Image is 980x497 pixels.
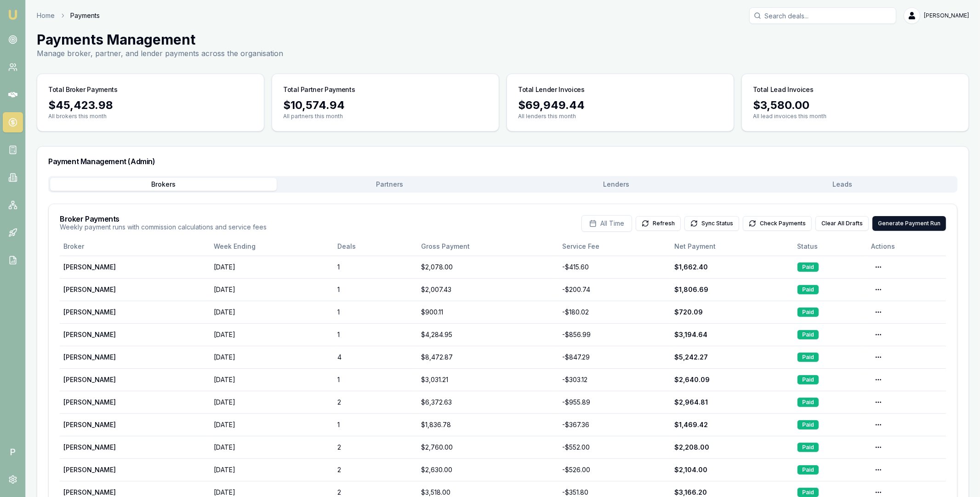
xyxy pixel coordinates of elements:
[674,398,790,407] div: $2,964.81
[70,11,100,20] span: Payments
[562,398,667,407] div: - $955.89
[60,215,267,223] h3: Broker Payments
[518,113,723,120] p: All lenders this month
[283,98,488,113] div: $10,574.94
[210,458,334,481] td: [DATE]
[674,420,790,429] div: $1,469.42
[48,158,957,165] h3: Payment Management (Admin)
[872,216,946,231] button: Generate Payment Run
[797,307,819,317] div: Paid
[558,237,671,256] th: Service Fee
[37,11,55,20] a: Home
[600,219,624,228] span: All Time
[518,85,585,94] h3: Total Lender Invoices
[674,330,790,339] div: $3,194.64
[674,308,790,317] div: $720.09
[421,263,555,272] div: $2,078.00
[37,11,100,20] nav: breadcrumb
[421,353,555,362] div: $8,472.87
[277,178,503,191] button: Partners
[562,420,667,429] div: - $367.36
[581,215,632,232] button: All Time
[562,285,667,294] div: - $200.74
[562,330,667,339] div: - $856.99
[562,308,667,317] div: - $180.02
[338,465,414,474] div: 2
[48,85,118,94] h3: Total Broker Payments
[674,443,790,452] div: $2,208.00
[753,98,957,113] div: $3,580.00
[63,488,206,497] div: [PERSON_NAME]
[210,323,334,346] td: [DATE]
[753,85,813,94] h3: Total Lead Invoices
[63,330,206,339] div: [PERSON_NAME]
[338,263,414,272] div: 1
[684,216,739,231] button: Sync Status
[338,330,414,339] div: 1
[674,285,790,294] div: $1,806.69
[3,442,23,462] span: P
[210,346,334,368] td: [DATE]
[671,237,793,256] th: Net Payment
[674,488,790,497] div: $3,166.20
[63,285,206,294] div: [PERSON_NAME]
[797,352,819,362] div: Paid
[867,237,946,256] th: Actions
[562,263,667,272] div: - $415.60
[674,375,790,384] div: $2,640.09
[210,278,334,301] td: [DATE]
[210,368,334,391] td: [DATE]
[338,398,414,407] div: 2
[793,237,867,256] th: Status
[338,420,414,429] div: 1
[338,443,414,452] div: 2
[421,488,555,497] div: $3,518.00
[338,488,414,497] div: 2
[674,465,790,474] div: $2,104.00
[562,488,667,497] div: - $351.80
[562,465,667,474] div: - $526.00
[729,178,956,191] button: Leads
[749,7,896,24] input: Search deals
[421,375,555,384] div: $3,031.21
[7,9,18,20] img: emu-icon-u.png
[797,262,819,272] div: Paid
[63,465,206,474] div: [PERSON_NAME]
[421,308,555,317] div: $900.11
[210,436,334,458] td: [DATE]
[421,443,555,452] div: $2,760.00
[797,442,819,452] div: Paid
[210,391,334,413] td: [DATE]
[338,353,414,362] div: 4
[60,237,210,256] th: Broker
[48,98,253,113] div: $45,423.98
[503,178,729,191] button: Lenders
[63,353,206,362] div: [PERSON_NAME]
[210,237,334,256] th: Week Ending
[797,285,819,295] div: Paid
[63,375,206,384] div: [PERSON_NAME]
[797,397,819,407] div: Paid
[63,308,206,317] div: [PERSON_NAME]
[636,216,681,231] button: Refresh
[37,48,283,59] p: Manage broker, partner, and lender payments across the organisation
[421,420,555,429] div: $1,836.78
[283,113,488,120] p: All partners this month
[562,443,667,452] div: - $552.00
[210,413,334,436] td: [DATE]
[924,12,969,19] span: [PERSON_NAME]
[338,285,414,294] div: 1
[797,330,819,340] div: Paid
[50,178,277,191] button: Brokers
[63,263,206,272] div: [PERSON_NAME]
[421,285,555,294] div: $2,007.43
[674,263,790,272] div: $1,662.40
[562,353,667,362] div: - $847.29
[753,113,957,120] p: All lead invoices this month
[63,443,206,452] div: [PERSON_NAME]
[421,330,555,339] div: $4,284.95
[63,398,206,407] div: [PERSON_NAME]
[283,85,355,94] h3: Total Partner Payments
[338,375,414,384] div: 1
[210,256,334,278] td: [DATE]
